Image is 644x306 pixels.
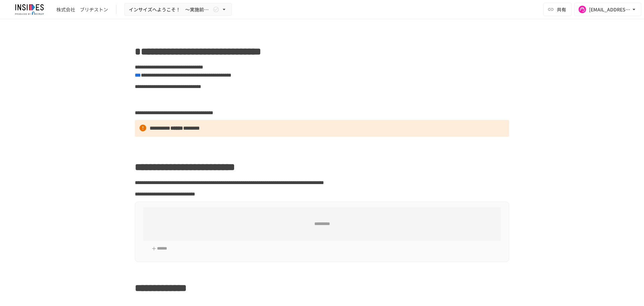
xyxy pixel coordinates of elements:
button: 共有 [543,3,572,16]
div: 株式会社 ブリヂストン [56,6,108,13]
div: [EMAIL_ADDRESS][DOMAIN_NAME] [589,5,631,14]
span: インサイズへようこそ！ ～実施前のご案内～ [129,5,211,14]
button: インサイズへようこそ！ ～実施前のご案内～ [124,3,232,16]
button: [EMAIL_ADDRESS][DOMAIN_NAME] [574,3,641,16]
span: 共有 [557,6,566,13]
img: JmGSPSkPjKwBq77AtHmwC7bJguQHJlCRQfAXtnx4WuV [8,4,51,15]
